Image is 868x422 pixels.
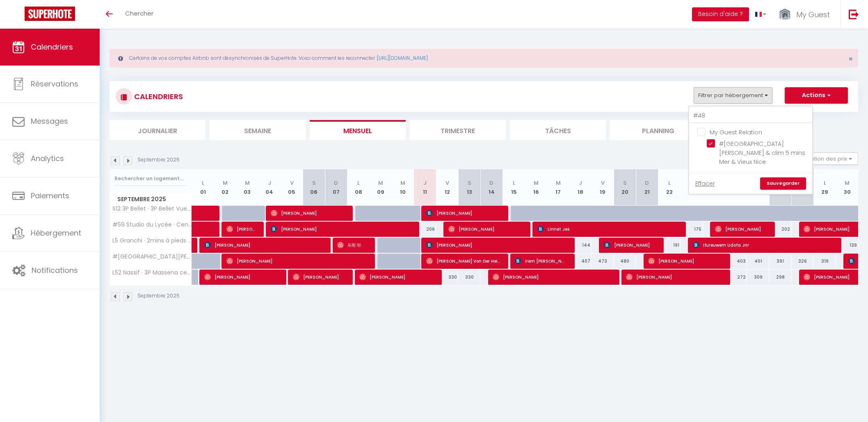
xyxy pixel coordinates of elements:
[836,169,858,206] th: 30
[849,9,859,19] img: logout
[769,254,791,269] div: 391
[468,179,471,187] abbr: S
[537,221,678,237] span: Linnet Jes
[378,179,383,187] abbr: M
[111,238,193,244] span: L5 Granchi · 2mins à pieds de La Promenade Coeur du [GEOGRAPHIC_DATA]
[836,238,858,253] div: 139
[688,106,813,195] div: Filtrer par hébergement
[114,171,187,186] input: Rechercher un logement...
[110,49,858,68] div: Certains de vos comptes Airbnb sont désynchronisés de SuperHote. Voici comment les reconnecter :
[31,191,69,201] span: Paiements
[310,120,406,140] li: Mensuel
[747,270,769,285] div: 309
[290,179,294,187] abbr: V
[480,169,503,206] th: 14
[271,205,345,221] span: [PERSON_NAME]
[645,179,649,187] abbr: D
[569,169,592,206] th: 18
[426,205,500,221] span: [PERSON_NAME]
[192,169,214,206] th: 01
[658,169,680,206] th: 22
[489,179,493,187] abbr: D
[614,254,636,269] div: 480
[719,140,805,166] span: #[GEOGRAPHIC_DATA][PERSON_NAME] & clim 5 mins Mer & Vieux Nice
[137,156,180,164] p: Septembre 2025
[689,109,812,123] input: Rechercher un logement...
[725,254,747,269] div: 403
[111,254,193,260] span: #[GEOGRAPHIC_DATA][PERSON_NAME] & clim 5 mins Mer & Vieux Nice
[312,179,316,187] abbr: S
[525,169,547,206] th: 16
[204,237,322,253] span: [PERSON_NAME]
[258,169,281,206] th: 04
[569,254,592,269] div: 407
[357,179,360,187] abbr: L
[226,221,256,237] span: [PERSON_NAME]
[510,120,606,140] li: Tâches
[281,169,303,206] th: 05
[725,270,747,285] div: 272
[423,179,427,187] abbr: J
[579,179,582,187] abbr: J
[31,79,78,89] span: Réservations
[824,179,826,187] abbr: L
[31,42,73,52] span: Calendriers
[623,179,627,187] abbr: S
[458,169,480,206] th: 13
[410,120,506,140] li: Trimestre
[515,253,566,269] span: irem [PERSON_NAME]
[125,9,153,18] span: Chercher
[769,270,791,285] div: 298
[426,237,566,253] span: [PERSON_NAME]
[236,169,258,206] th: 03
[694,87,772,104] button: Filtrer par hébergement
[436,169,458,206] th: 12
[681,222,703,237] div: 175
[436,270,458,285] div: 330
[293,269,345,285] span: [PERSON_NAME]
[337,237,367,253] span: 乐雨 邹
[769,222,791,237] div: 202
[848,55,853,63] button: Close
[513,179,515,187] abbr: L
[414,169,436,206] th: 11
[347,169,369,206] th: 08
[31,228,81,238] span: Hébergement
[779,7,791,22] img: ...
[111,270,193,276] span: L52 Nassif · 3P Massena central, à deux pas de la mer/AC
[747,254,769,269] div: 401
[334,179,338,187] abbr: D
[813,169,836,206] th: 29
[202,179,204,187] abbr: L
[110,120,206,140] li: Journalier
[668,179,671,187] abbr: L
[760,177,806,190] a: Sauvegarder
[695,179,715,188] a: Effacer
[31,116,68,126] span: Messages
[370,169,392,206] th: 09
[377,54,428,61] a: [URL][DOMAIN_NAME]
[556,179,561,187] abbr: M
[111,222,193,228] span: #59 Studio du Lycée · Central balcon à 5mins Vieux Nice & Mer Clim WIFI
[796,9,830,20] span: My Guest
[658,238,680,253] div: 191
[210,120,306,140] li: Semaine
[813,254,836,269] div: 319
[614,169,636,206] th: 20
[636,169,658,206] th: 21
[833,385,862,416] iframe: Chat
[648,253,722,269] span: [PERSON_NAME]
[797,152,858,165] button: Gestion des prix
[204,269,278,285] span: [PERSON_NAME]
[132,87,183,106] h3: CALENDRIERS
[692,7,749,21] button: Besoin d'aide ?
[400,179,405,187] abbr: M
[503,169,525,206] th: 15
[681,169,703,206] th: 23
[626,269,722,285] span: [PERSON_NAME]
[245,179,250,187] abbr: M
[848,54,853,64] span: ×
[223,179,228,187] abbr: M
[785,87,848,104] button: Actions
[592,169,614,206] th: 19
